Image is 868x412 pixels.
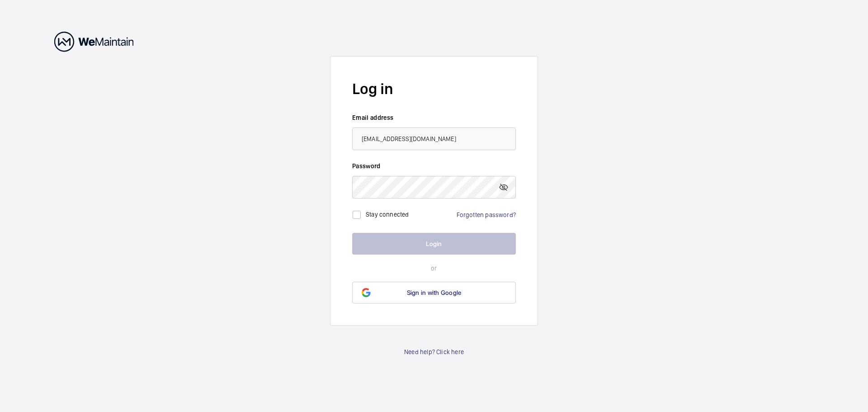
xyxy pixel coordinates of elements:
a: Need help? Click here [404,347,464,356]
input: Your email address [352,128,516,150]
p: or [352,264,516,273]
button: Login [352,233,516,255]
label: Email address [352,113,516,122]
span: Sign in with Google [407,289,462,296]
a: Forgotten password? [457,211,516,218]
h2: Log in [352,78,516,99]
label: Password [352,161,516,170]
label: Stay connected [366,210,409,218]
